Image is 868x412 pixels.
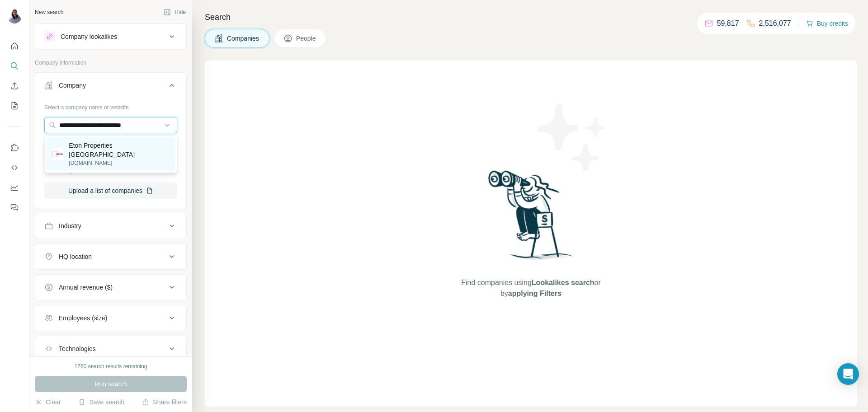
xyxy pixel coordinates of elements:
[35,75,186,100] button: Company
[296,34,317,43] span: People
[7,199,22,215] button: Feedback
[44,100,177,112] div: Select a company name or website
[7,78,22,94] button: Enrich CSV
[717,18,739,29] p: 59,817
[59,344,96,353] div: Technologies
[69,159,170,167] p: [DOMAIN_NAME]
[205,11,857,23] h4: Search
[837,363,859,385] div: Open Intercom Messenger
[759,18,791,29] p: 2,516,077
[35,338,186,360] button: Technologies
[508,290,561,297] span: applying Filters
[59,283,113,292] div: Annual revenue ($)
[7,58,22,74] button: Search
[52,148,63,159] img: Eton Properties Philippines
[59,252,92,261] div: HQ location
[227,34,260,43] span: Companies
[35,276,186,298] button: Annual revenue ($)
[78,398,124,407] button: Save search
[142,398,187,407] button: Share filters
[59,314,107,323] div: Employees (size)
[7,159,22,176] button: Use Surfe API
[806,17,848,30] button: Buy credits
[532,279,594,286] span: Lookalikes search
[7,38,22,54] button: Quick start
[35,8,63,16] div: New search
[7,140,22,156] button: Use Surfe on LinkedIn
[157,5,192,19] button: Hide
[7,9,22,23] img: Avatar
[7,98,22,114] button: My lists
[7,179,22,196] button: Dashboard
[35,215,186,237] button: Industry
[69,141,170,159] p: Eton Properties [GEOGRAPHIC_DATA]
[458,277,603,299] span: Find companies using or by
[35,246,186,267] button: HQ location
[484,168,578,269] img: Surfe Illustration - Woman searching with binoculars
[44,183,177,199] button: Upload a list of companies
[59,221,81,230] div: Industry
[35,26,186,47] button: Company lookalikes
[75,362,147,370] div: 1760 search results remaining
[61,32,117,41] div: Company lookalikes
[35,59,187,67] p: Company information
[35,398,61,407] button: Clear
[531,97,613,178] img: Surfe Illustration - Stars
[35,307,186,329] button: Employees (size)
[59,81,86,90] div: Company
